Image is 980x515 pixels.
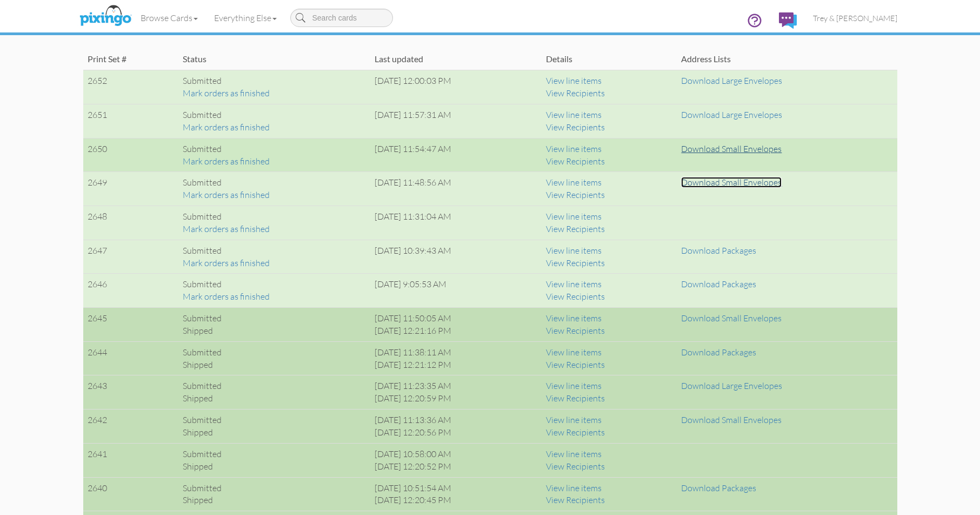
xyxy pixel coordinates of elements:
[290,9,393,27] input: Search cards
[546,291,605,302] a: View Recipients
[546,414,602,425] a: View line items
[681,109,782,120] a: Download Large Envelopes
[375,210,537,223] div: [DATE] 11:31:04 AM
[183,176,366,189] div: Submitted
[375,414,537,426] div: [DATE] 11:13:36 AM
[546,211,602,222] a: View line items
[370,49,542,70] td: Last updated
[681,380,782,391] a: Download Large Envelopes
[83,341,178,375] td: 2644
[83,240,178,274] td: 2647
[546,494,605,505] a: View Recipients
[183,223,270,234] a: Mark orders as finished
[813,14,897,23] span: Trey & [PERSON_NAME]
[375,109,537,121] div: [DATE] 11:57:31 AM
[83,375,178,410] td: 2643
[546,359,605,370] a: View Recipients
[546,189,605,200] a: View Recipients
[375,359,537,371] div: [DATE] 12:21:12 PM
[183,278,366,290] div: Submitted
[546,380,602,391] a: View line items
[375,494,537,506] div: [DATE] 12:20:45 PM
[681,347,756,358] a: Download Packages
[83,206,178,240] td: 2648
[681,143,782,154] a: Download Small Envelopes
[132,4,206,31] a: Browse Cards
[546,279,602,289] a: View line items
[546,177,602,188] a: View line items
[183,460,366,473] div: Shipped
[546,448,602,459] a: View line items
[546,223,605,234] a: View Recipients
[546,143,602,154] a: View line items
[83,410,178,444] td: 2642
[83,104,178,138] td: 2651
[681,483,756,493] a: Download Packages
[183,189,270,200] a: Mark orders as finished
[375,448,537,460] div: [DATE] 10:58:00 AM
[183,325,366,337] div: Shipped
[183,414,366,426] div: Submitted
[681,245,756,256] a: Download Packages
[83,274,178,308] td: 2646
[805,4,905,32] a: Trey & [PERSON_NAME]
[546,325,605,336] a: View Recipients
[206,4,285,31] a: Everything Else
[183,122,270,133] a: Mark orders as finished
[183,346,366,359] div: Submitted
[681,177,782,188] a: Download Small Envelopes
[979,514,980,515] iframe: Chat
[183,312,366,325] div: Submitted
[183,380,366,392] div: Submitted
[375,426,537,439] div: [DATE] 12:20:56 PM
[375,482,537,494] div: [DATE] 10:51:54 AM
[546,393,605,404] a: View Recipients
[375,460,537,473] div: [DATE] 12:20:52 PM
[681,313,782,323] a: Download Small Envelopes
[546,461,605,472] a: View Recipients
[677,49,897,70] td: Address Lists
[681,414,782,425] a: Download Small Envelopes
[77,3,134,30] img: pixingo logo
[83,49,178,70] td: Print Set #
[546,347,602,358] a: View line items
[375,380,537,392] div: [DATE] 11:23:35 AM
[546,109,602,120] a: View line items
[183,88,270,98] a: Mark orders as finished
[779,12,797,29] img: comments.svg
[183,426,366,439] div: Shipped
[375,392,537,405] div: [DATE] 12:20:59 PM
[375,346,537,359] div: [DATE] 11:38:11 AM
[183,245,366,257] div: Submitted
[546,427,605,438] a: View Recipients
[546,313,602,323] a: View line items
[375,312,537,325] div: [DATE] 11:50:05 AM
[375,278,537,290] div: [DATE] 9:05:53 AM
[546,88,605,98] a: View Recipients
[681,75,782,86] a: Download Large Envelopes
[183,482,366,494] div: Submitted
[375,75,537,87] div: [DATE] 12:00:03 PM
[375,143,537,155] div: [DATE] 11:54:47 AM
[83,172,178,206] td: 2649
[83,308,178,342] td: 2645
[542,49,677,70] td: Details
[375,325,537,337] div: [DATE] 12:21:16 PM
[681,279,756,289] a: Download Packages
[546,75,602,86] a: View line items
[183,210,366,223] div: Submitted
[83,443,178,477] td: 2641
[83,70,178,104] td: 2652
[183,494,366,506] div: Shipped
[183,392,366,405] div: Shipped
[546,245,602,256] a: View line items
[375,176,537,189] div: [DATE] 11:48:56 AM
[546,156,605,167] a: View Recipients
[546,483,602,493] a: View line items
[183,156,270,167] a: Mark orders as finished
[183,257,270,268] a: Mark orders as finished
[178,49,370,70] td: Status
[375,245,537,257] div: [DATE] 10:39:43 AM
[183,143,366,155] div: Submitted
[183,359,366,371] div: Shipped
